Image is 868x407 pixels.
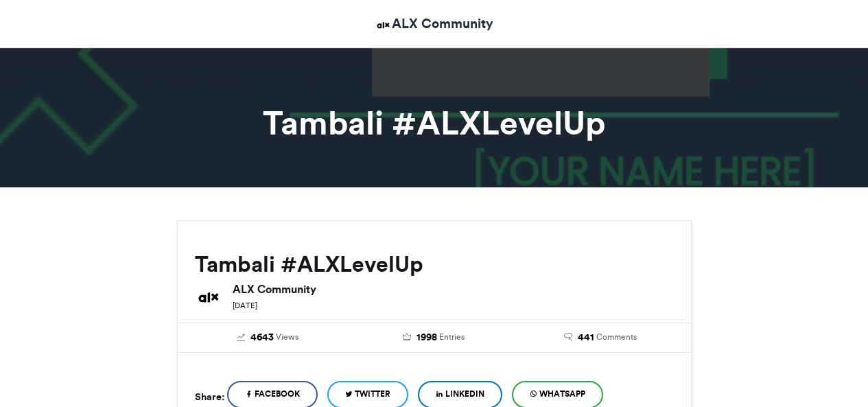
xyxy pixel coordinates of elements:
span: 1998 [417,330,437,345]
span: WhatsApp [539,388,585,400]
h5: Share: [195,388,224,406]
img: ALX Community [195,283,222,311]
img: ALX Community [375,16,392,34]
a: ALX Community [375,14,493,34]
span: Twitter [355,388,390,400]
span: Entries [439,331,465,343]
a: 441 Comments [528,330,674,345]
h6: ALX Community [233,283,674,294]
span: Views [276,331,298,343]
h1: Tambali #ALXLevelUp [54,106,815,139]
h2: Tambali #ALXLevelUp [195,252,674,277]
a: 1998 Entries [361,330,507,345]
span: 4643 [250,330,274,345]
span: LinkedIn [445,388,484,400]
a: 4643 Views [195,330,341,345]
span: Facebook [255,388,300,400]
span: Comments [596,331,637,343]
span: 441 [578,330,594,345]
small: [DATE] [233,301,257,310]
